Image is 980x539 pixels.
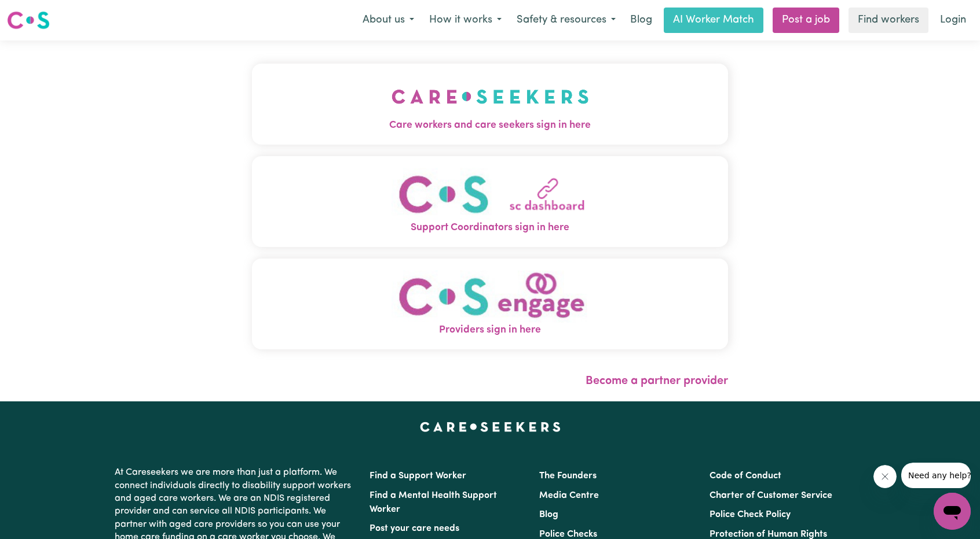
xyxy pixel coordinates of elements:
[539,510,558,519] a: Blog
[252,323,728,338] span: Providers sign in here
[710,510,791,519] a: Police Check Policy
[623,8,659,33] a: Blog
[586,375,728,387] a: Become a partner provider
[370,471,466,481] a: Find a Support Worker
[370,524,459,533] a: Post your care needs
[901,463,971,488] iframe: Message from company
[849,8,928,33] a: Find workers
[710,530,827,539] a: Protection of Human Rights
[873,465,897,488] iframe: Close message
[355,8,422,32] button: About us
[710,491,832,500] a: Charter of Customer Service
[422,8,509,32] button: How it works
[934,493,971,530] iframe: Button to launch messaging window
[370,491,497,514] a: Find a Mental Health Support Worker
[539,471,597,481] a: The Founders
[933,8,973,33] a: Login
[252,220,728,235] span: Support Coordinators sign in here
[539,491,599,500] a: Media Centre
[539,530,597,539] a: Police Checks
[664,8,763,33] a: AI Worker Match
[773,8,839,33] a: Post a job
[420,422,561,431] a: Careseekers home page
[252,118,728,133] span: Care workers and care seekers sign in here
[252,259,728,349] button: Providers sign in here
[252,156,728,247] button: Support Coordinators sign in here
[710,471,781,481] a: Code of Conduct
[509,8,623,32] button: Safety & resources
[7,7,50,34] a: Careseekers logo
[7,10,50,31] img: Careseekers logo
[7,8,70,17] span: Need any help?
[252,64,728,145] button: Care workers and care seekers sign in here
